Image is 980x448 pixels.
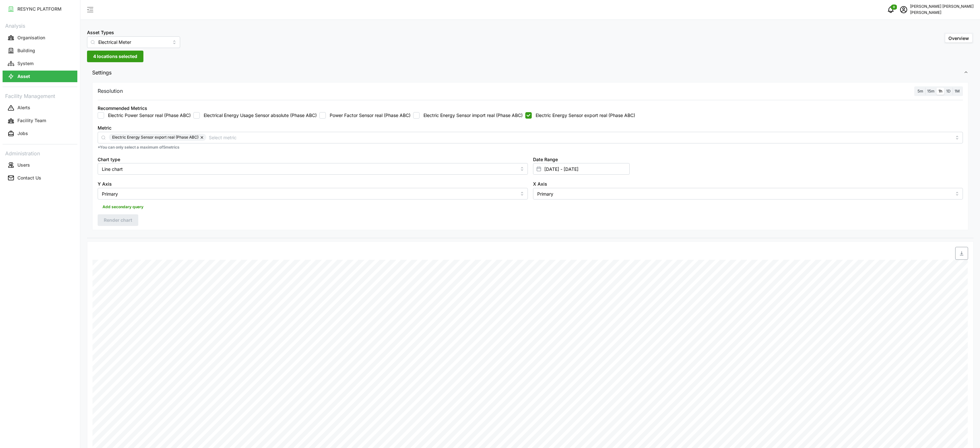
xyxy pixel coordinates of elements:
label: Y Axis [98,180,112,188]
div: Settings [87,81,974,238]
button: Facility Team [3,115,77,127]
span: 15m [927,89,935,93]
a: RESYNC PLATFORM [3,3,77,15]
button: Contact Us [3,172,77,184]
div: Recommended Metrics [98,105,147,112]
p: Analysis [3,21,77,30]
span: 4 locations selected [93,51,137,62]
label: Date Range [533,156,558,163]
button: Alerts [3,102,77,114]
p: Organisation [17,34,45,41]
p: Facility Management [3,91,77,100]
input: Select Y axis [98,188,528,200]
button: notifications [884,3,897,16]
p: [PERSON_NAME] [PERSON_NAME] [910,4,974,10]
button: Users [3,159,77,171]
span: Electric Energy Sensor export real (Phase ABC) [112,134,199,141]
p: [PERSON_NAME] [910,10,974,16]
a: Contact Us [3,171,77,184]
button: schedule [897,3,910,16]
a: Jobs [3,127,77,140]
button: Jobs [3,128,77,140]
span: 5m [917,89,923,93]
p: System [17,60,34,67]
label: Chart type [98,156,120,163]
span: 0 [893,5,895,9]
span: Overview [948,35,969,41]
label: Metric [98,124,112,131]
button: Asset [3,71,77,82]
input: Select date range [533,163,630,175]
p: Administration [3,148,77,158]
label: Electric Energy Sensor import real (Phase ABC) [420,112,523,119]
p: *You can only select a maximum of 5 metrics [98,145,963,150]
a: Asset [3,70,77,83]
button: RESYNC PLATFORM [3,3,77,15]
p: Alerts [17,104,30,111]
input: Select metric [209,134,952,141]
button: Organisation [3,32,77,44]
p: Contact Us [17,175,41,181]
span: Add secondary query [102,202,143,211]
button: Settings [87,65,974,81]
label: Electrical Energy Usage Sensor absolute (Phase ABC) [200,112,317,119]
p: RESYNC PLATFORM [17,6,62,12]
input: Select X axis [533,188,963,200]
span: 1M [955,89,960,93]
p: Building [17,47,35,54]
button: Add secondary query [98,202,148,212]
p: Facility Team [17,117,46,124]
input: Select chart type [98,163,528,175]
p: Asset [17,73,30,80]
a: Facility Team [3,114,77,127]
label: Electric Energy Sensor export real (Phase ABC) [532,112,635,119]
a: Building [3,44,77,57]
span: Render chart [104,215,132,226]
label: Asset Types [87,29,114,36]
label: Electric Power Sensor real (Phase ABC) [104,112,191,119]
span: Settings [92,65,964,81]
button: 4 locations selected [87,51,143,62]
p: Jobs [17,130,28,137]
button: System [3,58,77,69]
label: Power Factor Sensor real (Phase ABC) [326,112,411,119]
a: Organisation [3,31,77,44]
a: System [3,57,77,70]
a: Alerts [3,102,77,114]
p: Resolution [98,87,123,95]
label: X Axis [533,180,547,188]
p: Users [17,162,30,168]
button: Building [3,45,77,56]
span: 1D [946,89,951,93]
span: 1h [938,89,942,93]
button: Render chart [98,214,138,226]
a: Users [3,159,77,171]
